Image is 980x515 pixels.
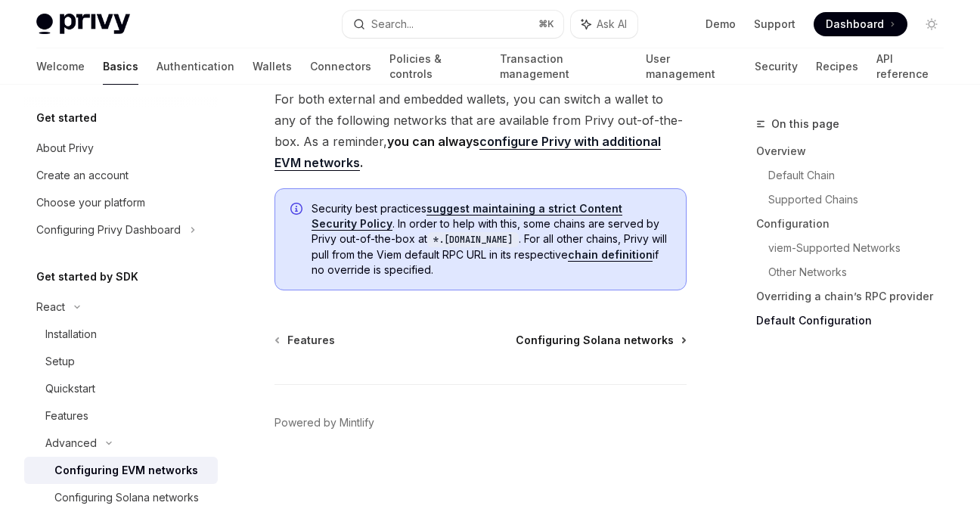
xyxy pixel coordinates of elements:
[274,88,687,173] span: For both external and embedded wallets, you can switch a wallet to any of the following networks ...
[24,162,218,189] a: Create an account
[274,415,374,430] a: Powered by Mintlify
[36,194,145,212] div: Choose your platform
[571,11,637,38] button: Ask AI
[568,248,653,262] a: chain definition
[24,484,218,511] a: Configuring Solana networks
[45,407,88,425] div: Features
[36,139,94,157] div: About Privy
[54,489,199,507] div: Configuring Solana networks
[756,139,956,163] a: Overview
[754,17,795,32] a: Support
[516,333,674,348] span: Configuring Solana networks
[427,232,519,247] code: *.[DOMAIN_NAME]
[45,352,75,371] div: Setup
[274,134,661,171] a: configure Privy with additional EVM networks
[816,48,858,85] a: Recipes
[24,402,218,430] a: Features
[538,18,554,30] span: ⌘ K
[36,109,97,127] h5: Get started
[54,461,198,479] div: Configuring EVM networks
[768,260,956,284] a: Other Networks
[771,115,839,133] span: On this page
[371,15,414,33] div: Search...
[516,333,685,348] a: Configuring Solana networks
[276,333,335,348] a: Features
[45,325,97,343] div: Installation
[343,11,563,38] button: Search...⌘K
[24,348,218,375] a: Setup
[646,48,737,85] a: User management
[706,17,736,32] a: Demo
[24,135,218,162] a: About Privy
[36,166,129,185] div: Create an account
[36,298,65,316] div: React
[312,201,671,278] span: Security best practices . In order to help with this, some chains are served by Privy out-of-the-...
[500,48,628,85] a: Transaction management
[45,380,95,398] div: Quickstart
[36,48,85,85] a: Welcome
[253,48,292,85] a: Wallets
[45,434,97,452] div: Advanced
[876,48,944,85] a: API reference
[756,212,956,236] a: Configuration
[103,48,138,85] a: Basics
[24,189,218,216] a: Choose your platform
[290,203,305,218] svg: Info
[310,48,371,85] a: Connectors
[36,221,181,239] div: Configuring Privy Dashboard
[24,457,218,484] a: Configuring EVM networks
[389,48,482,85] a: Policies & controls
[597,17,627,32] span: Ask AI
[157,48,234,85] a: Authentication
[814,12,907,36] a: Dashboard
[756,284,956,309] a: Overriding a chain’s RPC provider
[24,375,218,402] a: Quickstart
[756,309,956,333] a: Default Configuration
[768,236,956,260] a: viem-Supported Networks
[768,163,956,188] a: Default Chain
[36,268,138,286] h5: Get started by SDK
[826,17,884,32] span: Dashboard
[36,14,130,35] img: light logo
[920,12,944,36] button: Toggle dark mode
[768,188,956,212] a: Supported Chains
[287,333,335,348] span: Features
[312,202,622,231] a: suggest maintaining a strict Content Security Policy
[274,134,661,171] strong: you can always .
[24,321,218,348] a: Installation
[755,48,798,85] a: Security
